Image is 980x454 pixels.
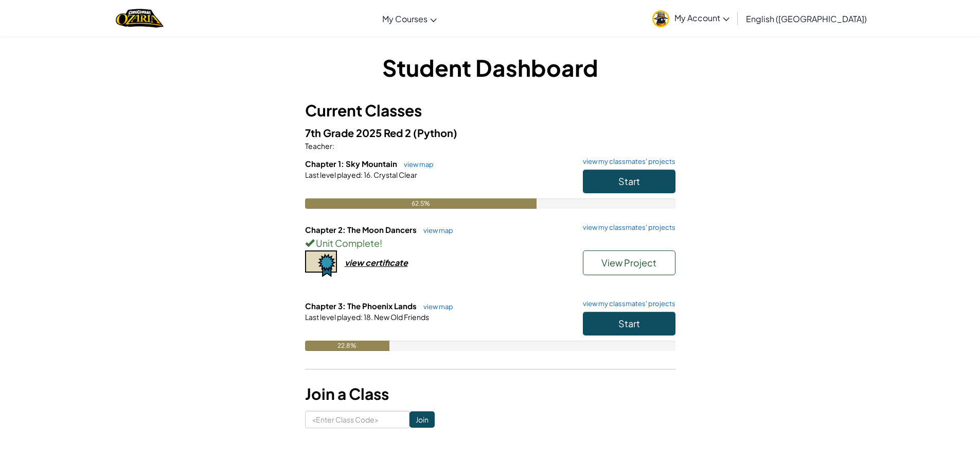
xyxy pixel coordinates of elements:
span: : [361,170,363,179]
a: My Account [647,2,735,35]
a: view certificate [305,257,408,268]
span: Start [618,175,640,187]
h3: Join a Class [305,382,675,406]
a: view my classmates' projects [578,224,675,231]
span: Chapter 1: Sky Mountain [305,159,399,169]
span: Teacher [305,141,332,150]
a: view map [399,160,434,169]
button: Start [583,170,675,193]
div: 22.8% [305,341,389,351]
span: New Old Friends [373,312,429,322]
h3: Current Classes [305,99,675,122]
span: Last level played [305,170,361,179]
img: certificate-icon.png [305,250,337,277]
button: View Project [583,250,675,275]
span: Last level played [305,312,361,322]
div: view certificate [345,257,408,268]
a: view my classmates' projects [578,300,675,307]
span: : [332,141,334,150]
a: view map [418,302,453,311]
span: 16. [363,170,372,179]
input: <Enter Class Code> [305,411,409,428]
span: My Courses [382,13,427,24]
span: Unit Complete [314,237,380,249]
span: ! [380,237,382,249]
span: My Account [674,12,729,23]
span: Chapter 3: The Phoenix Lands [305,301,418,311]
input: Join [409,411,435,428]
button: Start [583,312,675,335]
img: avatar [652,10,669,27]
span: (Python) [413,126,457,139]
span: English ([GEOGRAPHIC_DATA]) [746,13,867,24]
a: Ozaria by CodeCombat logo [116,8,164,29]
div: 62.5% [305,198,537,209]
span: Start [618,317,640,329]
span: : [361,312,363,322]
span: 18. [363,312,373,322]
h1: Student Dashboard [305,52,675,83]
a: view my classmates' projects [578,158,675,165]
span: Chapter 2: The Moon Dancers [305,225,418,234]
span: 7th Grade 2025 Red 2 [305,126,413,139]
a: My Courses [377,5,442,32]
span: Crystal Clear [372,170,417,179]
span: View Project [601,257,656,268]
img: Home [116,8,164,29]
a: English ([GEOGRAPHIC_DATA]) [741,5,872,32]
a: view map [418,226,453,234]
